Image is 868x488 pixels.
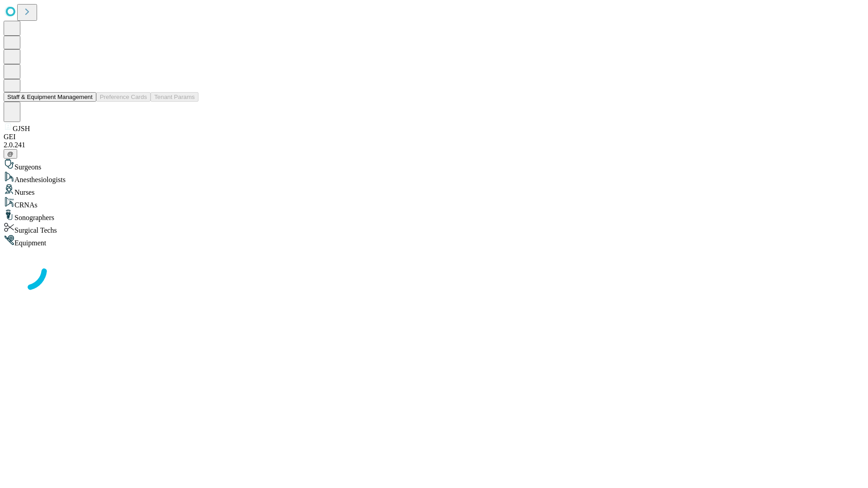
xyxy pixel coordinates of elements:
[13,125,30,132] span: GJSH
[4,133,864,141] div: GEI
[4,159,864,171] div: Surgeons
[4,92,96,102] button: Staff & Equipment Management
[151,92,198,102] button: Tenant Params
[4,209,864,222] div: Sonographers
[4,197,864,209] div: CRNAs
[96,92,151,102] button: Preference Cards
[7,150,14,157] span: @
[4,141,864,149] div: 2.0.241
[4,235,864,247] div: Equipment
[4,171,864,184] div: Anesthesiologists
[4,222,864,235] div: Surgical Techs
[4,184,864,197] div: Nurses
[4,149,17,159] button: @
